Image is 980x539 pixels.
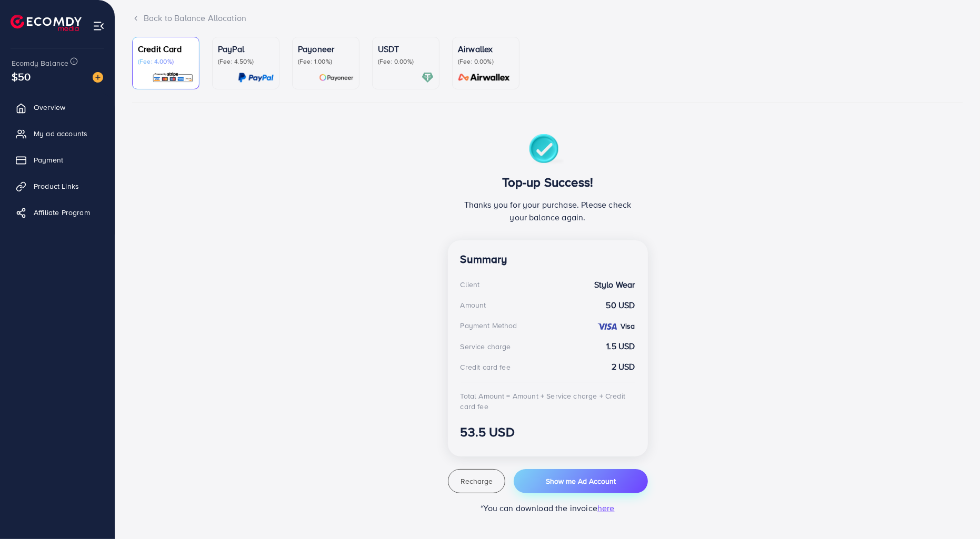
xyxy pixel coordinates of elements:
span: Ecomdy Balance [12,58,68,68]
img: image [93,72,103,83]
p: (Fee: 1.00%) [298,57,354,66]
p: (Fee: 0.00%) [378,57,434,66]
p: Thanks you for your purchase. Please check your balance again. [461,198,635,223]
h3: Top-up Success! [461,175,635,190]
span: here [597,502,615,514]
p: (Fee: 4.50%) [218,57,274,66]
p: USDT [378,43,434,55]
img: card [238,72,274,84]
a: Affiliate Program [8,202,107,223]
img: credit [597,322,618,331]
a: Product Links [8,176,107,197]
span: Payment [34,155,63,165]
span: My ad accounts [34,128,87,139]
p: Payoneer [298,43,354,55]
img: menu [93,20,105,32]
div: Credit card fee [461,362,511,372]
span: Affiliate Program [34,207,90,218]
strong: 2 USD [612,361,635,373]
p: Airwallex [458,43,514,55]
h4: Summary [461,253,635,266]
img: card [422,72,434,84]
span: Recharge [461,476,493,486]
div: Service charge [461,341,511,352]
p: PayPal [218,43,274,55]
strong: 50 USD [606,299,635,311]
h3: 53.5 USD [461,424,635,440]
img: logo [11,15,82,31]
img: card [455,72,514,84]
a: Payment [8,149,107,170]
p: Credit Card [138,43,194,55]
img: card [152,72,194,84]
span: $50 [12,69,31,84]
p: (Fee: 4.00%) [138,57,194,66]
p: *You can download the invoice [448,502,648,514]
strong: Stylo Wear [594,279,635,291]
span: Show me Ad Account [546,476,616,486]
span: Product Links [34,181,79,191]
div: Back to Balance Allocation [132,12,963,24]
a: Overview [8,97,107,118]
div: Client [461,279,480,290]
div: Payment Method [461,320,517,331]
div: Amount [461,300,486,310]
button: Recharge [448,469,506,493]
div: Total Amount = Amount + Service charge + Credit card fee [461,391,635,412]
button: Show me Ad Account [514,469,647,493]
img: card [319,72,354,84]
strong: 1.5 USD [606,340,635,352]
p: (Fee: 0.00%) [458,57,514,66]
iframe: Chat [935,492,972,531]
img: success [529,134,566,166]
span: Overview [34,102,65,113]
strong: Visa [621,321,635,331]
a: My ad accounts [8,123,107,144]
